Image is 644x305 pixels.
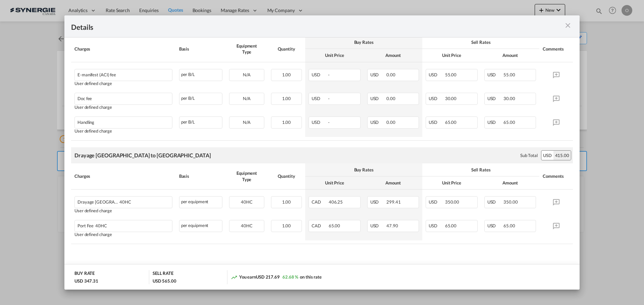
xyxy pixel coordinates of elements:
div: Drayage Montreal to St-Laurent [77,197,146,205]
th: Amount [481,176,540,189]
div: per B/L [179,93,223,105]
span: - [328,72,330,77]
div: Quantity [271,46,302,52]
span: 47.90 [386,223,398,228]
div: Basis [179,46,223,52]
span: CAD [312,199,328,205]
span: USD [312,120,327,125]
div: 415.00 [553,151,571,160]
span: 62.68 % [282,274,298,280]
span: CAD [312,223,328,228]
div: Quantity [271,173,302,179]
div: Sell Rates [426,167,536,173]
div: Doc fee [77,93,146,101]
span: 40HC [118,200,131,205]
span: USD [487,223,503,228]
span: 406.25 [329,199,343,205]
span: USD [312,72,327,77]
span: 40HC [241,199,253,205]
div: Buy Rates [309,167,419,173]
span: 30.00 [503,96,515,101]
th: Comments [539,36,573,62]
span: 40HC [94,223,107,228]
span: USD [487,120,503,125]
span: 65.00 [329,223,340,228]
div: Equipment Type [229,43,264,55]
span: - [328,96,330,101]
span: USD [312,96,327,101]
span: USD [370,96,386,101]
span: 30.00 [445,96,457,101]
div: Port Fee [77,220,146,228]
span: USD [370,72,386,77]
div: per equipment [179,196,223,208]
span: USD [429,96,444,101]
div: BUY RATE [74,270,95,278]
span: 55.00 [445,72,457,77]
div: Sell Rates [426,39,536,45]
span: USD [429,72,444,77]
div: Sub Total [520,152,538,158]
th: Amount [481,49,540,62]
span: USD [487,72,503,77]
span: USD [370,120,386,125]
div: Buy Rates [309,39,419,45]
span: USD 217.69 [256,274,280,280]
span: 1.00 [282,72,291,77]
div: User defined charge [74,105,172,110]
span: N/A [243,120,251,125]
div: USD 347.31 [74,278,98,284]
span: USD [429,199,444,205]
span: 1.00 [282,96,291,101]
th: Amount [364,176,423,189]
md-icon: icon-trending-up [231,274,237,281]
span: USD [487,199,503,205]
span: N/A [243,96,251,101]
th: Unit Price [422,176,481,189]
span: 65.00 [445,120,457,125]
span: 350.00 [503,199,518,205]
md-icon: icon-close m-3 fg-AAA8AD cursor [564,21,572,29]
div: E-manifest (ACI) fee [77,69,146,77]
span: 1.00 [282,120,291,125]
span: 55.00 [503,72,515,77]
span: 1.00 [282,199,291,205]
div: per B/L [179,117,223,129]
div: Equipment Type [229,170,264,182]
div: per equipment [179,220,223,232]
div: Drayage [GEOGRAPHIC_DATA] to [GEOGRAPHIC_DATA] [74,152,211,159]
span: 65.00 [503,223,515,228]
div: User defined charge [74,81,172,86]
div: Charges [74,46,172,52]
th: Comments [539,163,573,189]
div: USD [541,151,553,160]
span: USD [487,96,503,101]
span: USD [370,199,386,205]
th: Amount [364,49,423,62]
th: Unit Price [305,176,364,189]
th: Unit Price [422,49,481,62]
span: 40HC [241,223,253,228]
div: SELL RATE [153,270,173,278]
div: Handling [77,117,146,125]
span: 0.00 [386,72,395,77]
div: User defined charge [74,129,172,134]
md-dialog: Port of Loading ... [64,15,580,290]
span: 350.00 [445,199,459,205]
div: Charges [74,173,172,179]
div: per B/L [179,69,223,81]
span: 0.00 [386,120,395,125]
span: USD [370,223,386,228]
div: USD 565.00 [153,278,176,284]
th: Unit Price [305,49,364,62]
span: 0.00 [386,96,395,101]
div: You earn on this rate [231,274,322,281]
span: 1.00 [282,223,291,228]
span: 65.00 [445,223,457,228]
span: USD [429,223,444,228]
span: 65.00 [503,120,515,125]
div: User defined charge [74,208,172,213]
div: User defined charge [74,232,172,237]
span: USD [429,120,444,125]
span: N/A [243,72,251,77]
